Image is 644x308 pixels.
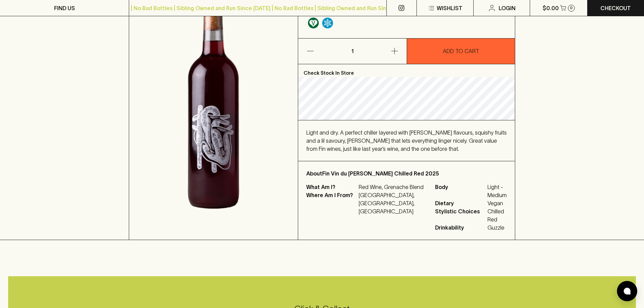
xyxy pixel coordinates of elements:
a: Wonderful as is, but a slight chill will enhance the aromatics and give it a beautiful crunch. [320,16,335,30]
img: Vegan [308,18,319,28]
p: Wishlist [437,4,462,12]
span: Guzzle [487,223,507,232]
button: ADD TO CART [407,39,515,64]
p: Login [499,4,516,12]
span: Stylistic Choices [435,207,486,223]
span: Light - Medium [487,183,507,199]
p: About Fin Vin du [PERSON_NAME] Chilled Red 2025 [306,169,507,177]
p: 0 [570,6,573,10]
p: Checkout [600,4,631,12]
p: 1 [344,39,360,64]
p: $0.00 [543,4,559,12]
img: bubble-icon [624,288,630,294]
span: Light and dry. A perfect chiller layered with [PERSON_NAME] flavours, squishy fruits and a lil sa... [306,129,507,152]
a: Made without the use of any animal products. [306,16,320,30]
img: Chilled Red [322,18,333,28]
p: FIND US [54,4,75,12]
span: Chilled Red [487,207,507,223]
span: Dietary [435,199,486,207]
span: Body [435,183,486,199]
span: Vegan [487,199,507,207]
p: What Am I? [306,183,357,191]
p: [GEOGRAPHIC_DATA], [GEOGRAPHIC_DATA], [GEOGRAPHIC_DATA] [359,191,427,215]
p: ADD TO CART [443,47,479,55]
p: Red Wine, Grenache Blend [359,183,427,191]
p: Where Am I From? [306,191,357,215]
span: Drinkability [435,223,486,232]
p: Check Stock In Store [298,64,515,77]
